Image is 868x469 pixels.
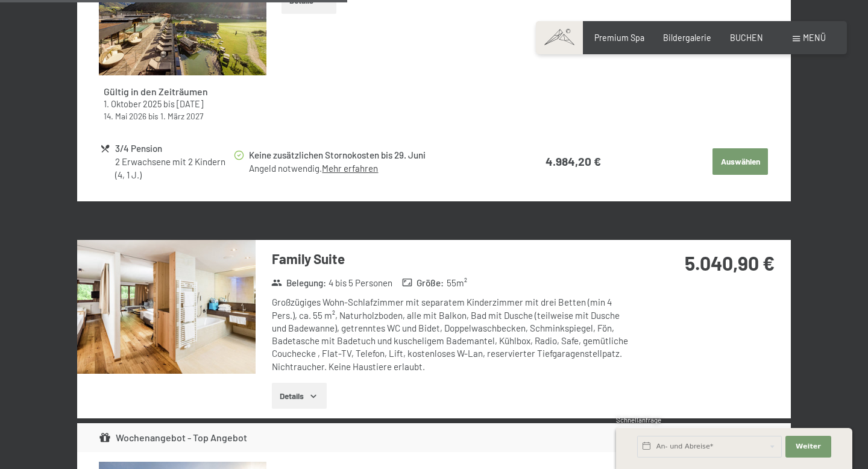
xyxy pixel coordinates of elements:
a: Premium Spa [594,33,644,43]
time: 01.10.2025 [104,99,162,109]
div: Großzügiges Wohn-Schlafzimmer mit separatem Kinderzimmer mit drei Betten (min 4 Pers.), ca. 55 m²... [272,296,631,373]
div: Keine zusätzlichen Stornokosten bis 29. Juni [249,148,500,162]
div: bis [104,110,262,122]
div: Wochenangebot - Top Angebot5.040,90 € [77,423,791,452]
a: Bildergalerie [663,33,711,43]
div: 3/4 Pension [115,142,233,156]
strong: Belegung : [271,277,326,289]
a: BUCHEN [730,33,763,43]
div: 2 Erwachsene mit 2 Kindern (4, 1 J.) [115,156,233,181]
span: Menü [803,33,826,43]
time: 12.04.2026 [177,99,203,109]
strong: 5.040,90 € [685,251,775,274]
span: 55 m² [447,277,467,289]
img: mss_renderimg.php [77,240,256,374]
span: Schnellanfrage [616,416,661,424]
button: Auswählen [712,148,768,175]
span: 4 bis 5 Personen [329,277,392,289]
div: Wochenangebot - Top Angebot [99,430,248,445]
h3: Family Suite [272,250,631,268]
time: 01.03.2027 [160,111,203,121]
strong: Gültig in den Zeiträumen [104,86,208,97]
strong: 4.984,20 € [546,154,601,168]
div: bis [104,98,262,110]
button: Details [272,383,327,409]
time: 14.05.2026 [104,111,146,121]
span: Weiter [796,442,821,452]
div: Angeld notwendig. [249,162,500,175]
a: Mehr erfahren [322,163,378,174]
strong: Größe : [402,277,444,289]
button: Weiter [785,436,831,458]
